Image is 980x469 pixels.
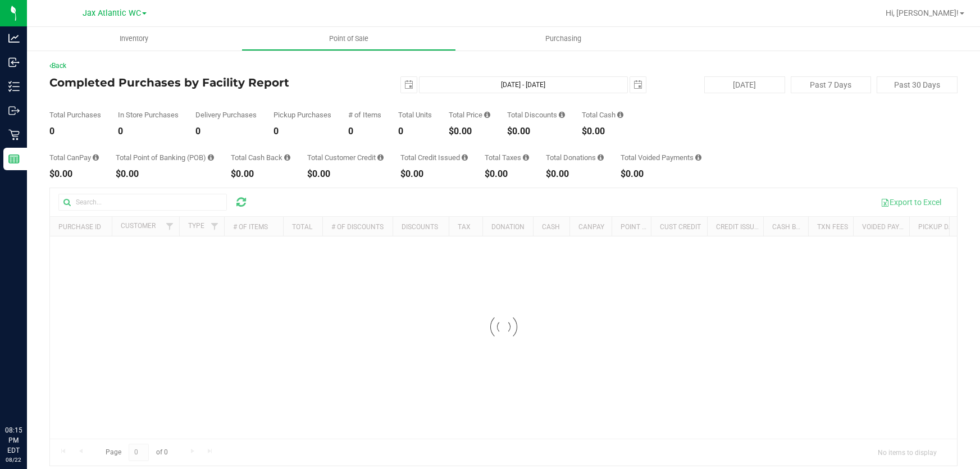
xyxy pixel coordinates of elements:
[617,111,623,119] i: Sum of the successful, non-voided cash payment transactions for all purchases in the date range. ...
[704,76,785,93] button: [DATE]
[93,154,99,161] i: Sum of the successful, non-voided CanPay payment transactions for all purchases in the date range.
[83,8,141,18] span: Jax Atlantic WC
[116,154,214,161] div: Total Point of Banking (POB)
[49,170,99,179] div: $0.00
[507,111,565,119] div: Total Discounts
[485,170,529,179] div: $0.00
[118,127,179,136] div: 0
[104,34,163,44] span: Inventory
[49,62,66,70] a: Back
[49,111,101,119] div: Total Purchases
[274,111,331,119] div: Pickup Purchases
[398,127,432,136] div: 0
[559,111,565,119] i: Sum of the discount values applied to the all purchases in the date range.
[582,127,623,136] div: $0.00
[314,34,384,44] span: Point of Sale
[5,456,22,464] p: 08/22
[630,77,646,93] span: select
[621,154,701,161] div: Total Voided Payments
[449,111,490,119] div: Total Price
[49,76,352,89] h4: Completed Purchases by Facility Report
[116,170,214,179] div: $0.00
[401,77,417,93] span: select
[456,27,671,51] a: Purchasing
[307,154,384,161] div: Total Customer Credit
[582,111,623,119] div: Total Cash
[231,170,290,179] div: $0.00
[307,170,384,179] div: $0.00
[241,27,456,51] a: Point of Sale
[284,154,290,161] i: Sum of the cash-back amounts from rounded-up electronic payments for all purchases in the date ra...
[398,111,432,119] div: Total Units
[695,154,701,161] i: Sum of all voided payment transaction amounts, excluding tips and transaction fees, for all purch...
[118,111,179,119] div: In Store Purchases
[530,34,596,44] span: Purchasing
[231,154,290,161] div: Total Cash Back
[886,8,959,17] span: Hi, [PERSON_NAME]!
[400,154,468,161] div: Total Credit Issued
[621,170,701,179] div: $0.00
[348,127,381,136] div: 0
[274,127,331,136] div: 0
[449,127,490,136] div: $0.00
[523,154,529,161] i: Sum of the total taxes for all purchases in the date range.
[8,153,20,165] inline-svg: Reports
[377,154,384,161] i: Sum of the successful, non-voided payments using account credit for all purchases in the date range.
[462,154,468,161] i: Sum of all account credit issued for all refunds from returned purchases in the date range.
[8,57,20,68] inline-svg: Inbound
[546,154,604,161] div: Total Donations
[484,111,490,119] i: Sum of the total prices of all purchases in the date range.
[348,111,381,119] div: # of Items
[195,127,257,136] div: 0
[546,170,604,179] div: $0.00
[27,27,241,51] a: Inventory
[8,105,20,116] inline-svg: Outbound
[877,76,958,93] button: Past 30 Days
[791,76,872,93] button: Past 7 Days
[8,81,20,92] inline-svg: Inventory
[400,170,468,179] div: $0.00
[49,127,101,136] div: 0
[5,425,22,456] p: 08:15 PM EDT
[8,33,20,44] inline-svg: Analytics
[598,154,604,161] i: Sum of all round-up-to-next-dollar total price adjustments for all purchases in the date range.
[507,127,565,136] div: $0.00
[8,129,20,140] inline-svg: Retail
[485,154,529,161] div: Total Taxes
[49,154,99,161] div: Total CanPay
[208,154,214,161] i: Sum of the successful, non-voided point-of-banking payment transactions, both via payment termina...
[195,111,257,119] div: Delivery Purchases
